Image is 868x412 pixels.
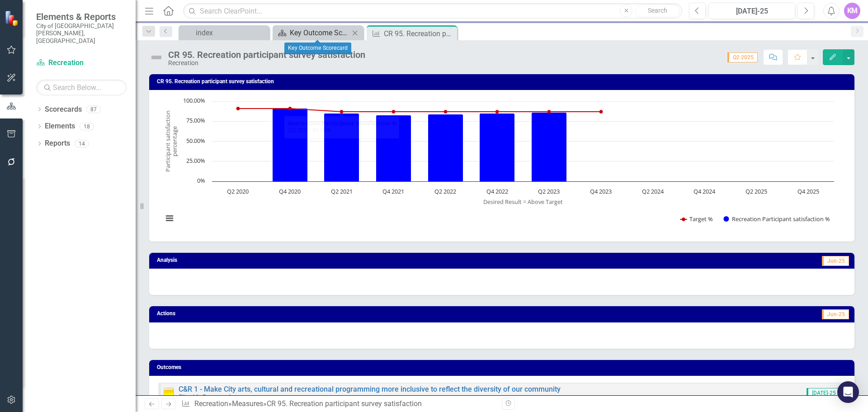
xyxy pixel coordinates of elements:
[279,187,301,195] text: Q4 2020
[80,123,94,130] div: 18
[837,381,859,403] div: Open Intercom Messenger
[183,3,682,19] input: Search ClearPoint...
[186,137,205,145] text: 50.00%
[186,116,205,124] text: 75.00%
[340,110,344,114] path: Q2 2021, 87. Target %.
[331,187,353,195] text: Q2 2021
[708,3,795,19] button: [DATE]-25
[284,43,351,54] div: Key Outcome Scorecard
[196,27,267,38] div: index
[267,399,422,408] div: CR 95. Recreation participant survey satisfaction
[5,10,20,26] img: ClearPoint Strategy
[163,212,176,225] button: View chart menu, Chart
[428,114,463,182] path: Q2 2022, 84. Recreation Participant satisfaction %.
[236,107,240,110] path: Q2 2020, 91. Target %.
[382,187,404,195] text: Q4 2021
[680,215,713,223] button: Show Target %
[157,365,850,370] h3: Outcomes
[45,121,75,132] a: Elements
[168,50,365,60] div: CR 95. Recreation participant survey satisfaction
[179,393,231,400] small: Citywide Scorecard
[486,187,508,195] text: Q4 2022
[179,385,561,393] a: C&R 1 - Make City arts, cultural and recreational programming more inclusive to reflect the diver...
[635,5,680,17] button: Search
[590,187,612,195] text: Q4 2023
[186,156,205,165] text: 25.00%
[36,11,127,22] span: Elements & Reports
[648,7,667,14] span: Search
[797,187,819,195] text: Q4 2025
[693,187,716,195] text: Q4 2024
[164,111,179,172] text: Participant satisfaction percentage
[483,198,563,206] text: Desired Result = Above Target
[181,399,495,409] div: » »
[392,110,396,114] path: Q4 2021, 87. Target %.
[194,399,228,408] a: Recreation
[86,105,101,113] div: 87
[149,50,164,65] img: Not Defined
[822,256,849,266] span: Jun-25
[434,187,456,195] text: Q2 2022
[232,399,263,408] a: Measures
[712,6,792,17] div: [DATE]-25
[181,27,267,38] a: index
[157,79,850,85] h3: CR 95. Recreation participant survey satisfaction
[532,113,567,182] path: Q2 2023, 86. Recreation Participant satisfaction %.
[45,104,82,115] a: Scorecards
[273,109,308,182] path: Q4 2020, 91. Recreation Participant satisfaction %.
[36,22,127,44] small: City of [GEOGRAPHIC_DATA][PERSON_NAME], [GEOGRAPHIC_DATA]
[36,80,127,95] input: Search Below...
[642,187,664,195] text: Q2 2024
[727,52,758,62] span: Q2 2025
[547,110,551,114] path: Q2 2023, 87. Target %.
[807,388,840,398] span: [DATE]-25
[157,311,433,317] h3: Actions
[183,96,205,104] text: 100.00%
[168,60,365,66] div: Recreation
[822,309,849,319] span: Jun-25
[45,138,70,149] a: Reports
[75,140,89,147] div: 14
[599,110,603,114] path: Q4 2023, 87. Target %.
[376,115,411,182] path: Q4 2021, 83. Recreation Participant satisfaction %.
[275,27,349,38] a: Key Outcome Scorecard
[444,110,448,114] path: Q2 2022, 87. Target %.
[163,387,174,398] img: Caution
[290,27,349,38] div: Key Outcome Scorecard
[324,114,359,182] path: Q2 2021, 85. Recreation Participant satisfaction %.
[288,107,292,110] path: Q4 2020, 91. Target %.
[723,215,830,223] button: Show Recreation Participant satisfaction %
[844,3,860,19] button: KM
[157,257,448,263] h3: Analysis
[745,187,767,195] text: Q2 2025
[384,28,455,39] div: CR 95. Recreation participant survey satisfaction
[227,187,249,195] text: Q2 2020
[495,110,499,114] path: Q4 2022, 87. Target %.
[197,176,205,185] text: 0%
[480,114,515,182] path: Q4 2022, 85. Recreation Participant satisfaction %.
[538,187,560,195] text: Q2 2023
[36,58,127,68] a: Recreation
[158,97,839,232] svg: Interactive chart
[158,97,845,232] div: Chart. Highcharts interactive chart.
